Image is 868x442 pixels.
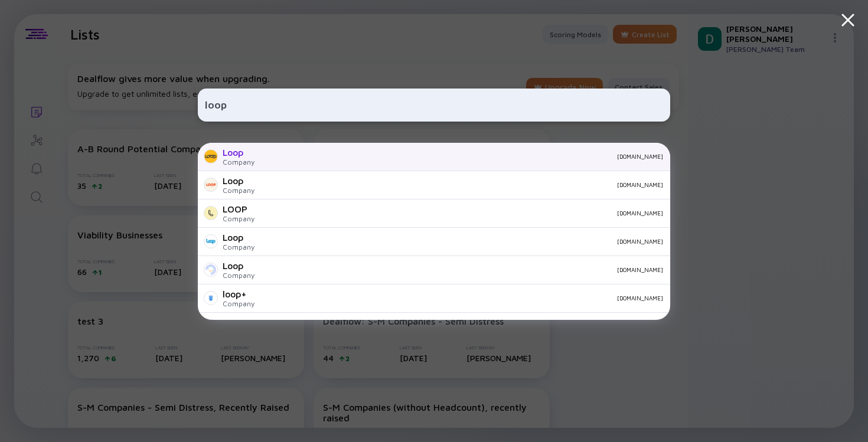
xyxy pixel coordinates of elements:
div: Loop [223,147,254,158]
div: [DOMAIN_NAME] [264,266,663,273]
div: Company [223,186,254,195]
div: Company [223,214,254,223]
div: Loop [223,232,254,243]
div: Loop [223,175,254,186]
div: [DOMAIN_NAME] [264,238,663,245]
div: [DOMAIN_NAME] [264,294,663,302]
div: [DOMAIN_NAME] [264,181,663,188]
div: Loop [223,317,254,328]
input: Search Company or Investor... [205,94,663,116]
div: Loop [223,260,254,271]
div: loop+ [223,289,254,299]
div: Company [223,271,254,280]
div: LOOP [223,204,254,214]
div: Company [223,243,254,251]
div: [DOMAIN_NAME] [264,209,663,217]
div: Company [223,299,254,308]
div: Company [223,158,254,166]
div: [DOMAIN_NAME] [264,153,663,160]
